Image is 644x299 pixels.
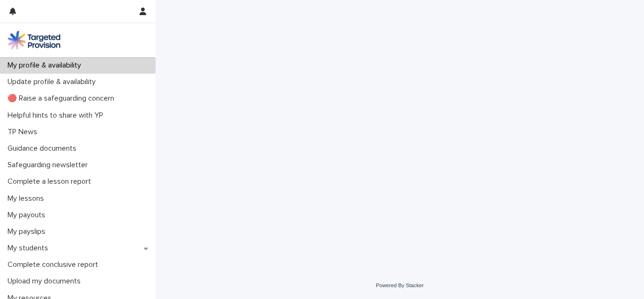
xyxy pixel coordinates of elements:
p: My students [4,244,56,253]
p: Safeguarding newsletter [4,161,95,170]
p: Helpful hints to share with YP [4,111,111,120]
p: Upload my documents [4,277,88,286]
p: Complete a lesson report [4,177,99,186]
p: Update profile & availability [4,77,103,86]
p: My lessons [4,194,51,203]
p: My profile & availability [4,61,89,70]
p: TP News [4,128,45,137]
p: My payslips [4,227,53,236]
p: My payouts [4,211,53,220]
a: Powered By Stacker [376,282,423,288]
p: Complete conclusive report [4,260,106,269]
p: Guidance documents [4,144,84,153]
p: 🔴 Raise a safeguarding concern [4,94,122,103]
img: M5nRWzHhSzIhMunXDL62 [8,31,60,50]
